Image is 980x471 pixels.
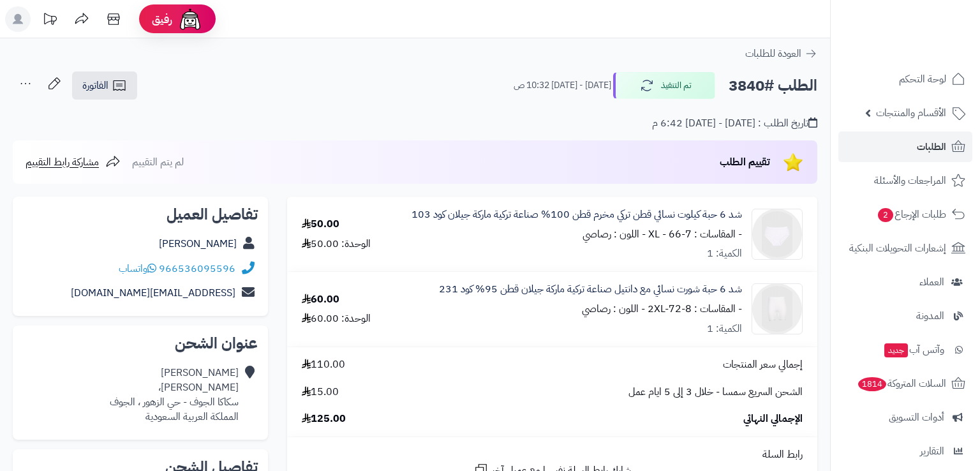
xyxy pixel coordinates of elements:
[723,357,803,372] span: إجمالي سعر المنتجات
[514,79,611,92] small: [DATE] - [DATE] 10:32 ص
[302,385,339,400] span: 15.00
[110,366,239,424] div: [PERSON_NAME] [PERSON_NAME]، سكاكا الجوف - حي الزهور ، الجوف المملكة العربية السعودية
[752,283,802,334] img: 1755182322-231-1-90x90.png
[177,6,203,32] img: ai-face.png
[613,72,715,99] button: تم التنفيذ
[838,267,972,297] a: العملاء
[412,207,742,222] a: شد 6 حبة كيلوت نسائي قطن تركي مخرم قطن 100% صناعة تركية ماركة جيلان كود 103
[838,64,972,94] a: لوحة التحكم
[917,138,946,156] span: الطلبات
[838,402,972,433] a: أدوات التسويق
[707,322,742,336] div: الكمية: 1
[878,208,893,222] span: 2
[302,217,339,232] div: 50.00
[838,233,972,264] a: إشعارات التحويلات البنكية
[302,357,345,372] span: 110.00
[26,154,99,170] span: مشاركة رابط التقييم
[72,71,137,100] a: الفاتورة
[707,246,742,261] div: الكمية: 1
[628,385,803,400] span: الشحن السريع سمسا - خلال 3 إلى 5 ايام عمل
[899,70,946,88] span: لوحة التحكم
[302,237,371,251] div: الوحدة: 50.00
[920,442,944,460] span: التقارير
[23,336,258,351] h2: عنوان الشحن
[26,154,121,170] a: مشاركة رابط التقييم
[745,46,817,61] a: العودة للطلبات
[857,375,946,392] span: السلات المتروكة
[889,408,944,426] span: أدوات التسويق
[720,154,770,170] span: تقييم الطلب
[302,311,371,326] div: الوحدة: 60.00
[82,78,108,93] span: الفاتورة
[583,227,646,242] small: - اللون : رصاصي
[916,307,944,325] span: المدونة
[132,154,184,170] span: لم يتم التقييم
[849,239,946,257] span: إشعارات التحويلات البنكية
[729,73,817,99] h2: الطلب #3840
[119,261,156,276] a: واتساب
[838,368,972,399] a: السلات المتروكة1814
[159,261,235,276] a: 966536095596
[838,436,972,467] a: التقارير
[34,6,66,35] a: تحديثات المنصة
[919,273,944,291] span: العملاء
[858,377,886,391] span: 1814
[648,227,742,242] small: - المقاسات : XL - 66-7
[877,206,946,223] span: طلبات الإرجاع
[874,172,946,190] span: المراجعات والأسئلة
[743,412,803,426] span: الإجمالي النهائي
[159,236,237,251] a: [PERSON_NAME]
[745,46,801,61] span: العودة للطلبات
[439,282,742,297] a: شد 6 حبة شورت نسائي مع دانتيل صناعة تركية ماركة جيلان قطن 95% كود 231
[838,334,972,365] a: وآتس آبجديد
[152,11,172,27] span: رفيق
[876,104,946,122] span: الأقسام والمنتجات
[838,131,972,162] a: الطلبات
[838,165,972,196] a: المراجعات والأسئلة
[752,209,802,260] img: 1755164908-103-1%20(1)-90x90.png
[302,292,339,307] div: 60.00
[884,343,908,357] span: جديد
[648,301,742,317] small: - المقاسات : 2XL-72-8
[71,285,235,301] a: [EMAIL_ADDRESS][DOMAIN_NAME]
[883,341,944,359] span: وآتس آب
[302,412,346,426] span: 125.00
[23,207,258,222] h2: تفاصيل العميل
[582,301,645,317] small: - اللون : رصاصي
[893,34,968,61] img: logo-2.png
[652,116,817,131] div: تاريخ الطلب : [DATE] - [DATE] 6:42 م
[838,199,972,230] a: طلبات الإرجاع2
[838,301,972,331] a: المدونة
[292,447,812,462] div: رابط السلة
